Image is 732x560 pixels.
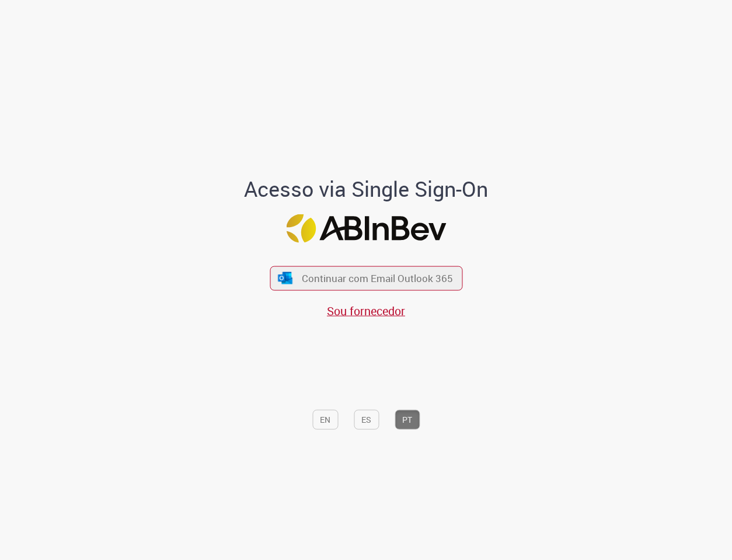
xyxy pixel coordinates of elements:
[204,177,528,200] h1: Acesso via Single Sign-On
[286,214,446,243] img: Logo ABInBev
[270,266,462,290] button: ícone Azure/Microsoft 360 Continuar com Email Outlook 365
[277,272,294,284] img: ícone Azure/Microsoft 360
[395,409,420,429] button: PT
[302,272,453,285] span: Continuar com Email Outlook 365
[354,409,379,429] button: ES
[312,409,338,429] button: EN
[327,302,405,318] a: Sou fornecedor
